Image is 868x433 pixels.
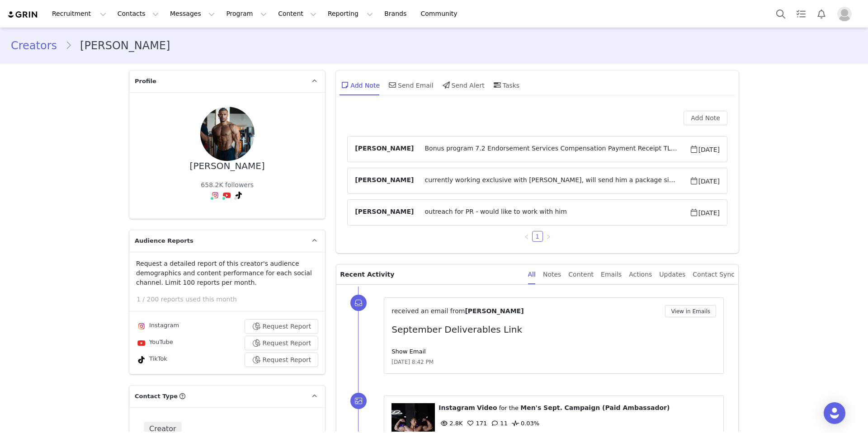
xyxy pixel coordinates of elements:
button: Request Report [245,319,319,334]
span: Video [477,404,497,411]
span: [PERSON_NAME] [465,307,524,315]
div: Content [568,264,594,285]
button: Program [221,4,272,24]
img: placeholder-profile.jpg [837,7,852,21]
p: 1 / 200 reports used this month [137,295,325,304]
div: All [528,264,536,285]
img: instagram.svg [212,192,219,199]
button: Notifications [811,4,831,24]
p: Recent Activity [340,264,520,284]
div: Tasks [492,74,520,96]
a: Community [415,4,467,24]
span: Men's Sept. Campaign (Paid Ambassador) [520,404,670,411]
div: 658.2K followers [201,180,254,190]
span: Instagram [439,404,475,411]
p: Request a detailed report of this creator's audience demographics and content performance for eac... [136,259,318,287]
a: Creators [11,38,65,54]
span: [DATE] [689,175,720,186]
img: grin logo [7,10,39,19]
div: Open Intercom Messenger [824,402,845,424]
div: YouTube [136,338,173,348]
span: Audience Reports [135,236,193,245]
button: Contacts [112,4,164,24]
img: instagram.svg [138,323,145,330]
span: [DATE] 8:42 PM [392,358,434,366]
span: currently working exclusive with [PERSON_NAME], will send him a package since now is local and wa... [414,175,689,186]
span: 2.8K [439,420,462,427]
a: Show Email [392,348,425,355]
span: 171 [465,420,487,427]
div: Send Email [387,74,434,96]
div: Instagram [136,321,179,332]
button: Search [771,4,791,24]
button: Request Report [245,353,319,367]
li: Next Page [543,231,554,242]
button: Add Note [684,111,727,125]
i: icon: left [524,234,529,240]
span: [PERSON_NAME] [355,175,414,186]
button: Profile [832,7,861,21]
span: 0.03% [510,420,539,427]
div: Add Note [340,74,380,96]
li: Previous Page [521,231,532,242]
span: [PERSON_NAME] [355,207,414,218]
span: Contact Type [135,392,178,401]
p: September Deliverables Link [392,323,716,336]
button: Messages [165,4,220,24]
button: Recruitment [47,4,112,24]
a: Brands [379,4,415,24]
span: [DATE] [689,144,720,155]
a: 1 [533,231,542,241]
button: Reporting [322,4,378,24]
button: Request Report [245,336,319,350]
div: Contact Sync [693,264,735,285]
div: Updates [659,264,685,285]
a: Tasks [791,4,811,24]
div: Actions [629,264,652,285]
span: Profile [135,77,156,86]
div: Notes [543,264,561,285]
i: icon: right [546,234,551,240]
span: outreach for PR - would like to work with him [414,207,689,218]
span: [PERSON_NAME] [355,144,414,155]
div: Send Alert [441,74,485,96]
button: View in Emails [665,305,716,317]
span: received an email from [392,307,465,315]
span: 11 [489,420,508,427]
div: [PERSON_NAME] [190,161,265,171]
span: Bonus program 7.2 Endorsement Services Compensation Payment Receipt TLF will pay [PERSON_NAME] by... [414,144,689,155]
div: Emails [601,264,622,285]
button: Content [273,4,322,24]
img: 0278fbca-f704-487f-88d4-600925a5b882.jpg [200,107,255,161]
p: ⁨ ⁩ ⁨ ⁩ for the ⁨ ⁩ [439,403,716,413]
div: TikTok [136,354,167,365]
span: [DATE] [689,207,720,218]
